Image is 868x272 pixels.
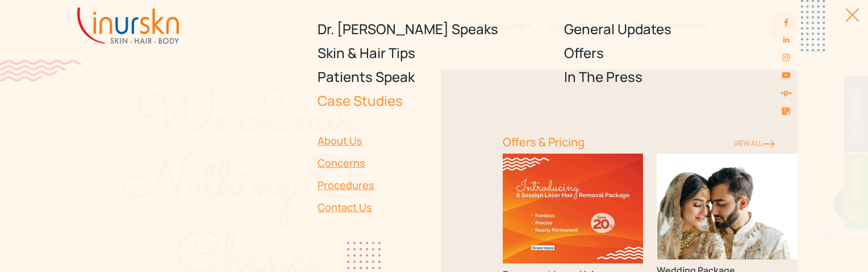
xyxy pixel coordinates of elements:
[762,141,775,147] img: orange-rightarrow
[734,138,775,148] a: View ALl
[503,154,644,263] img: Permanent Laser Hair Reduction – Now at never before prices
[318,65,551,89] a: Patients Speak
[318,89,551,113] a: Case Studies
[782,53,791,62] img: instagram
[318,152,489,174] a: Concerns
[318,130,489,152] a: About Us
[782,71,791,80] img: youtube
[564,41,798,65] a: Offers
[564,65,798,89] a: In The Press
[318,174,489,196] a: Procedures
[782,108,791,116] img: Skin-and-Hair-Clinic
[77,7,179,44] img: inurskn-logo
[781,88,791,98] img: sejal-saheta-dermatologist
[564,17,798,41] a: General Updates
[657,154,798,259] img: Wedding Package
[318,41,551,65] a: Skin & Hair Tips
[503,135,720,149] h6: Offers & Pricing
[318,17,551,41] a: Dr. [PERSON_NAME] Speaks
[782,18,791,27] img: facebook
[782,35,791,44] img: linkedin
[318,196,489,219] a: Contact Us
